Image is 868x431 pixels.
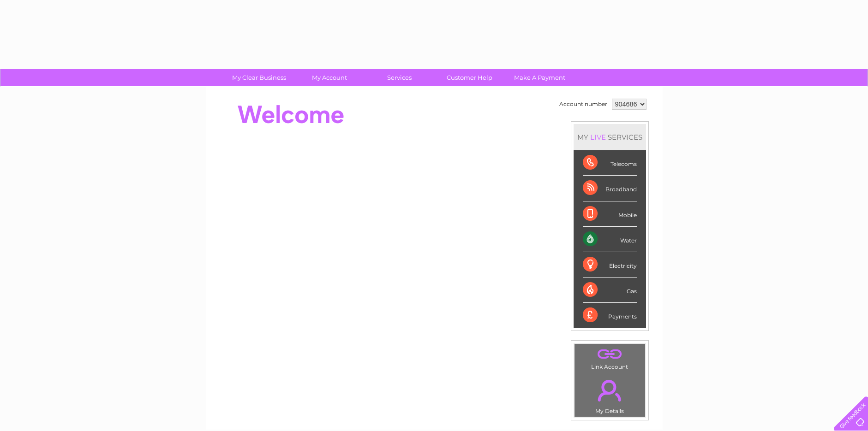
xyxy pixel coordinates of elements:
[583,303,637,328] div: Payments
[577,374,643,407] a: .
[574,343,646,372] td: Link Account
[431,69,508,86] a: Customer Help
[574,372,646,417] td: My Details
[583,277,637,303] div: Gas
[291,69,367,86] a: My Account
[502,69,578,86] a: Make A Payment
[574,124,646,150] div: MY SERVICES
[361,69,437,86] a: Services
[583,252,637,277] div: Electricity
[583,176,637,201] div: Broadband
[583,227,637,252] div: Water
[583,201,637,227] div: Mobile
[221,69,297,86] a: My Clear Business
[577,346,643,362] a: .
[588,133,608,142] div: LIVE
[557,96,610,112] td: Account number
[583,150,637,176] div: Telecoms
